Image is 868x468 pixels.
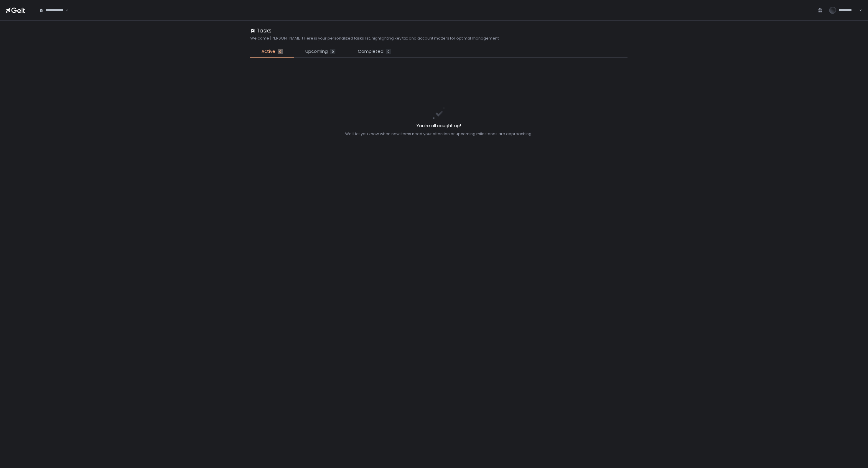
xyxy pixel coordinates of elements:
h2: You're all caught up! [345,122,532,129]
span: Completed [358,48,383,55]
div: We'll let you know when new items need your attention or upcoming milestones are approaching. [345,131,532,137]
div: Search for option [35,4,68,17]
div: 0 [278,49,283,54]
div: 0 [330,49,335,54]
input: Search for option [65,7,65,13]
span: Upcoming [305,48,328,55]
span: Active [261,48,275,55]
div: 0 [386,49,391,54]
div: Tasks [250,27,271,35]
h2: Welcome [PERSON_NAME]! Here is your personalized tasks list, highlighting key tax and account mat... [250,36,500,41]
